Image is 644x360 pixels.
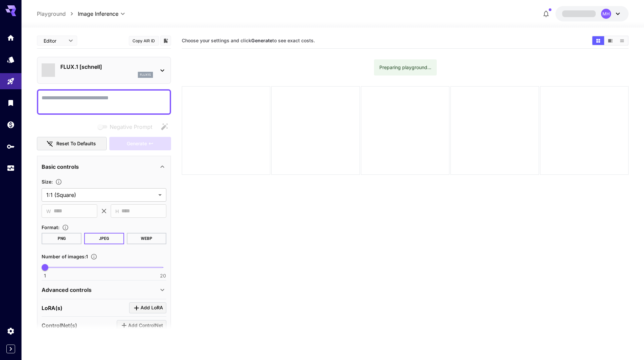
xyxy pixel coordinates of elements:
button: Specify how many images to generate in a single request. Each image generation will be charged se... [88,253,100,260]
div: Preparing playground... [379,61,431,73]
span: Choose your settings and click to see exact costs. [182,38,315,43]
div: API Keys [7,142,15,151]
div: Home [7,34,15,42]
div: Advanced controls [42,282,166,298]
span: Add LoRA [141,304,163,312]
button: Reset to defaults [37,137,107,151]
span: H [115,207,119,215]
div: MH [601,9,611,19]
span: Negative Prompt [110,123,152,131]
span: Add ControlNet [128,321,163,330]
button: Click to add LoRA [129,302,166,313]
span: Image Inference [78,10,118,18]
button: Choose the file format for the output image. [59,224,71,231]
p: Basic controls [42,163,79,171]
button: Adjust the dimensions of the generated image by specifying its width and height in pixels, or sel... [53,178,65,185]
p: LoRA(s) [42,304,62,312]
p: flux1s [140,72,151,77]
button: Expand sidebar [6,345,15,353]
div: Show images in grid viewShow images in video viewShow images in list view [592,36,629,46]
div: Settings [7,327,15,335]
span: 20 [160,272,166,279]
button: MH [555,6,629,21]
button: PNG [42,233,82,244]
span: Format : [42,224,59,230]
p: ControlNet(s) [42,321,77,329]
button: WEBP [127,233,167,244]
nav: breadcrumb [37,10,78,18]
p: FLUX.1 [schnell] [60,63,153,71]
p: Advanced controls [42,286,92,294]
button: Show images in grid view [592,36,604,45]
button: Copy AIR ID [129,36,159,46]
div: Usage [7,164,15,172]
div: Playground [7,77,15,86]
span: Negative prompts are not compatible with the selected model. [96,122,158,131]
button: Add to library [163,37,169,45]
button: Click to add ControlNet [117,320,166,331]
div: Library [7,99,15,107]
div: FLUX.1 [schnell]flux1s [42,60,166,81]
span: Number of images : 1 [42,254,88,259]
div: Wallet [7,120,15,129]
span: 1:1 (Square) [46,191,156,199]
a: Playground [37,10,66,18]
b: Generate [251,38,272,43]
button: JPEG [84,233,124,244]
span: Editor [44,37,64,44]
span: Size : [42,179,53,185]
span: W [46,207,51,215]
span: 1 [44,272,46,279]
button: Show images in list view [616,36,628,45]
div: Models [7,55,15,64]
div: Basic controls [42,159,166,175]
button: Show images in video view [604,36,616,45]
